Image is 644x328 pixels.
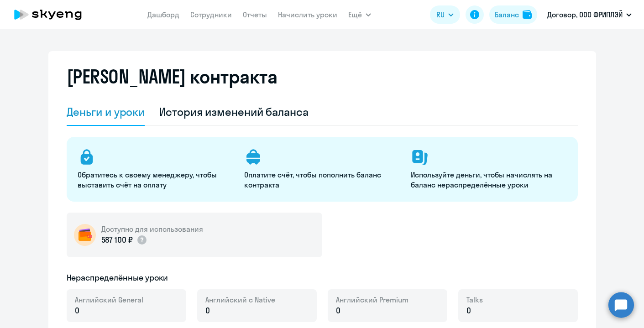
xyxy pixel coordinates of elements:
button: Балансbalance [489,5,537,24]
span: Английский с Native [205,295,275,305]
h5: Нераспределённые уроки [67,272,168,284]
a: Сотрудники [190,10,232,19]
p: Оплатите счёт, чтобы пополнить баланс контракта [244,170,400,190]
div: Деньги и уроки [67,104,145,119]
p: Обратитесь к своему менеджеру, чтобы выставить счёт на оплату [78,170,233,190]
h5: Доступно для использования [101,224,203,234]
a: Дашборд [147,10,179,19]
button: Ещё [348,5,371,24]
p: 587 100 ₽ [101,234,148,246]
span: Ещё [348,9,362,20]
span: 0 [205,305,210,317]
span: 0 [466,305,471,317]
div: История изменений баланса [159,104,309,119]
img: wallet-circle.png [74,224,96,246]
span: Английский General [75,295,143,305]
p: Договор, ООО ФРИПЛЭЙ [547,9,623,20]
span: RU [436,9,445,20]
span: Talks [466,295,483,305]
div: Баланс [495,9,519,20]
a: Начислить уроки [278,10,337,19]
span: 0 [336,305,340,317]
span: 0 [75,305,79,317]
a: Отчеты [243,10,267,19]
button: Договор, ООО ФРИПЛЭЙ [543,4,636,26]
button: RU [430,5,460,24]
h2: [PERSON_NAME] контракта [67,66,277,88]
span: Английский Premium [336,295,408,305]
p: Используйте деньги, чтобы начислять на баланс нераспределённые уроки [411,170,566,190]
img: balance [523,10,532,19]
